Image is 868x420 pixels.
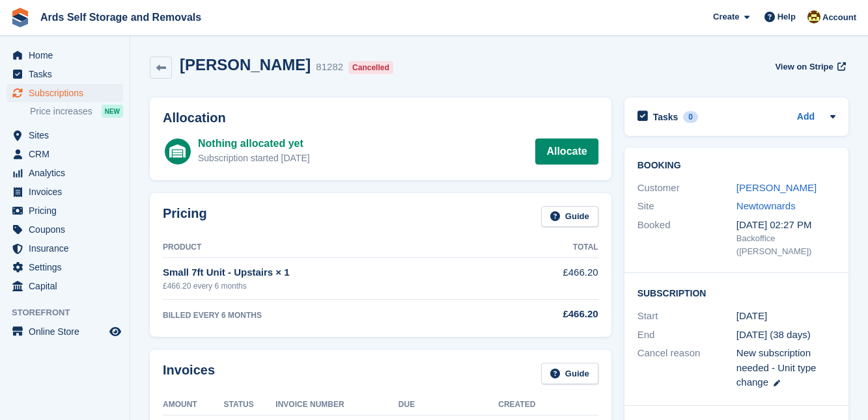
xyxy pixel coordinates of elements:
[180,56,311,73] h2: [PERSON_NAME]
[7,164,123,182] a: menu
[29,46,107,64] span: Home
[29,65,107,83] span: Tasks
[637,328,736,343] div: End
[535,138,598,164] a: Allocate
[7,202,123,220] a: menu
[7,65,123,83] a: menu
[541,363,598,384] a: Guide
[736,182,817,193] a: [PERSON_NAME]
[770,56,848,77] a: View on Stripe
[29,277,107,295] span: Capital
[399,395,498,415] th: Due
[29,202,107,220] span: Pricing
[107,324,123,339] a: Preview store
[637,199,736,214] div: Site
[30,105,92,118] span: Price increases
[35,7,206,28] a: Ards Self Storage and Removals
[736,218,835,233] div: [DATE] 02:27 PM
[163,206,207,228] h2: Pricing
[7,126,123,144] a: menu
[503,307,598,322] div: £466.20
[713,10,739,23] span: Create
[163,363,215,384] h2: Invoices
[163,309,503,321] div: BILLED EVERY 6 MONTHS
[316,60,343,75] div: 81282
[30,104,123,118] a: Price increases NEW
[637,309,736,324] div: Start
[29,220,107,239] span: Coupons
[7,277,123,295] a: menu
[7,239,123,257] a: menu
[736,232,835,257] div: Backoffice ([PERSON_NAME])
[637,286,835,299] h2: Subscription
[29,239,107,257] span: Insurance
[102,105,123,118] div: NEW
[29,322,107,341] span: Online Store
[29,183,107,201] span: Invoices
[12,306,130,319] span: Storefront
[29,164,107,182] span: Analytics
[198,151,310,165] div: Subscription started [DATE]
[736,200,796,211] a: Newtownards
[503,258,598,299] td: £466.20
[7,46,123,64] a: menu
[653,111,679,123] h2: Tasks
[163,111,598,125] h2: Allocation
[275,395,399,415] th: Invoice Number
[637,346,736,390] div: Cancel reason
[348,61,393,74] div: Cancelled
[7,220,123,239] a: menu
[736,329,811,340] span: [DATE] (38 days)
[797,110,815,125] a: Add
[29,258,107,276] span: Settings
[503,237,598,258] th: Total
[10,8,30,27] img: stora-icon-8386f47178a22dfd0bd8f6a31ec36ba5ce8667c1dd55bd0f319d3a0aa187defe.svg
[163,265,503,280] div: Small 7ft Unit - Upstairs × 1
[198,136,310,151] div: Nothing allocated yet
[163,237,503,258] th: Product
[163,395,224,415] th: Amount
[7,84,123,102] a: menu
[807,10,820,23] img: Mark McFerran
[736,347,817,387] span: New subscription needed - Unit type change
[498,395,598,415] th: Created
[637,181,736,196] div: Customer
[29,145,107,163] span: CRM
[775,60,833,73] span: View on Stripe
[777,10,796,23] span: Help
[637,161,835,171] h2: Booking
[541,206,598,228] a: Guide
[822,11,856,24] span: Account
[29,84,107,102] span: Subscriptions
[7,258,123,276] a: menu
[736,309,767,324] time: 2025-04-09 00:00:00 UTC
[637,218,736,258] div: Booked
[224,395,276,415] th: Status
[29,126,107,144] span: Sites
[7,183,123,201] a: menu
[683,111,698,123] div: 0
[7,322,123,341] a: menu
[163,280,503,292] div: £466.20 every 6 months
[7,145,123,163] a: menu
